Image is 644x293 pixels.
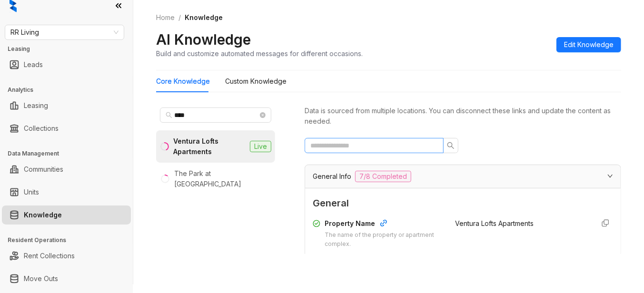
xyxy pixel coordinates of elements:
[313,196,613,211] span: General
[305,165,621,188] div: General Info7/8 Completed
[156,76,210,87] div: Core Knowledge
[174,168,271,189] div: The Park at [GEOGRAPHIC_DATA]
[8,149,133,158] h3: Data Management
[260,112,266,118] span: close-circle
[156,30,251,49] h2: AI Knowledge
[2,183,131,202] li: Units
[8,236,133,244] h3: Resident Operations
[24,183,39,202] a: Units
[24,269,58,288] a: Move Outs
[173,136,246,157] div: Ventura Lofts Apartments
[2,160,131,179] li: Communities
[305,106,621,127] div: Data is sourced from multiple locations. You can disconnect these links and update the content as...
[447,142,455,149] span: search
[8,45,133,53] h3: Leasing
[2,269,131,288] li: Move Outs
[10,25,119,39] span: RR Living
[2,96,131,115] li: Leasing
[8,86,133,94] h3: Analytics
[24,55,43,74] a: Leads
[24,246,75,265] a: Rent Collections
[2,205,131,225] li: Knowledge
[24,119,59,138] a: Collections
[313,171,351,182] span: General Info
[178,12,181,23] li: /
[2,246,131,265] li: Rent Collections
[2,55,131,74] li: Leads
[564,39,614,50] span: Edit Knowledge
[166,112,172,118] span: search
[607,173,613,179] span: expanded
[156,49,363,59] div: Build and customize automated messages for different occasions.
[24,205,62,225] a: Knowledge
[325,218,444,231] div: Property Name
[556,37,621,52] button: Edit Knowledge
[456,219,534,227] span: Ventura Lofts Apartments
[250,141,271,152] span: Live
[325,231,444,249] div: The name of the property or apartment complex.
[24,96,48,115] a: Leasing
[185,13,223,21] span: Knowledge
[24,160,63,179] a: Communities
[225,76,287,87] div: Custom Knowledge
[355,171,411,182] span: 7/8 Completed
[2,119,131,138] li: Collections
[154,12,177,23] a: Home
